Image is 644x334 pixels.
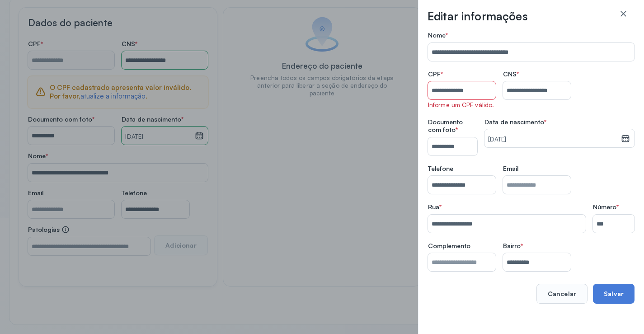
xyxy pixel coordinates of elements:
button: Cancelar [536,284,588,304]
span: Email [503,165,518,173]
small: [DATE] [488,135,617,144]
span: Telefone [428,165,453,173]
span: Nome [428,31,448,39]
div: Informe um CPF válido. [428,101,496,109]
h3: Editar informações [428,9,528,24]
span: CNS [503,70,519,78]
span: Bairro [503,242,523,250]
span: Documento com foto [428,118,477,134]
span: Complemento [428,242,470,250]
button: Salvar [593,284,635,304]
span: Data de nascimento [484,118,546,126]
span: Rua [428,203,442,211]
span: CPF [428,70,443,78]
span: Número [593,203,619,211]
